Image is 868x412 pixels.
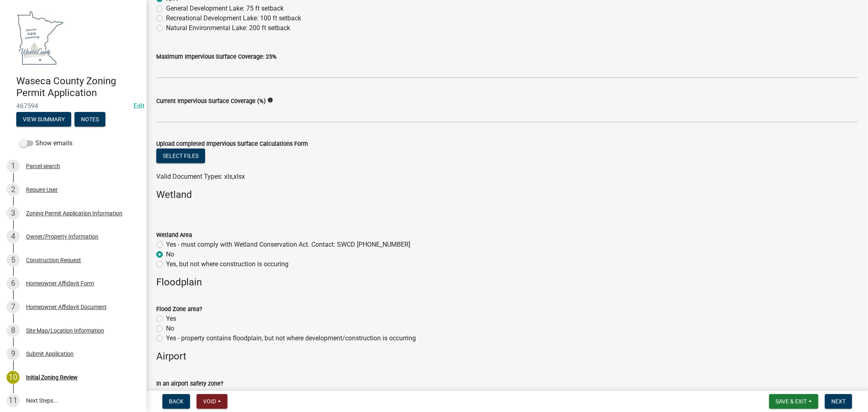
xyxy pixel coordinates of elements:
span: Valid Document Types: xls,xlsx [156,173,245,180]
div: 8 [7,324,20,337]
div: Homeowner Affidavit Document [26,304,107,310]
button: Void [197,394,227,409]
label: General Development Lake: 75 ft setback [166,4,284,13]
h4: Airport [156,351,858,362]
span: Save & Exit [776,398,807,405]
label: Yes [166,314,176,324]
label: Yes - must comply with Wetland Conservation Act. Contact: SWCD [PHONE_NUMBER] [166,240,410,250]
div: 9 [7,347,20,360]
h4: Wetland [156,189,858,201]
wm-modal-confirm: Notes [74,116,105,123]
span: Next [831,398,846,405]
span: 467594 [16,102,130,110]
a: Edit [133,102,144,110]
wm-modal-confirm: Edit Application Number [133,102,144,110]
div: 5 [7,254,20,267]
div: 10 [7,371,20,384]
div: Submit Application [26,351,74,357]
label: Maximum Impervious Surface Coverage: 25% [156,54,277,60]
label: Recreational Development Lake: 100 ft setback [166,13,301,23]
label: Show emails [20,138,72,148]
span: Back [169,398,184,405]
button: Select files [156,149,205,163]
div: Initial Zoning Review [26,375,78,380]
div: 7 [7,300,20,313]
div: Zoning Permit Application Information [26,210,122,216]
div: Owner/Property Information [26,234,98,239]
div: 4 [7,230,20,243]
img: Waseca County, Minnesota [16,9,64,67]
label: Yes, but not where construction is occuring [166,259,289,269]
div: Homeowner Affidavit Form [26,281,94,286]
label: Upload completed Impervious Surface Calculations Form [156,141,308,147]
label: In an airport safety zone? [156,381,223,387]
div: 1 [7,160,20,173]
button: Notes [74,112,105,127]
label: No [166,324,174,333]
label: Current Impervious Surface Coverage (%) [156,99,266,104]
h4: Floodplain [156,276,858,288]
div: 2 [7,183,20,196]
button: Next [825,394,852,409]
h4: Waseca County Zoning Permit Application [16,75,140,99]
label: Flood Zone area? [156,307,202,312]
label: Yes - property contains floodplain, but not where development/construction is occurring [166,333,416,343]
button: Save & Exit [769,394,818,409]
div: Require User [26,187,58,193]
div: 6 [7,277,20,290]
label: No [166,250,174,259]
div: Construction Request [26,257,81,263]
label: Natural Environmental Lake: 200 ft setback [166,23,290,33]
label: Wetland Area [156,232,192,238]
div: Site Map/Location Information [26,328,104,333]
button: Back [162,394,190,409]
wm-modal-confirm: Summary [16,116,71,123]
div: 3 [7,207,20,220]
button: View Summary [16,112,71,127]
span: Void [203,398,216,405]
i: info [267,97,273,103]
div: 11 [7,394,20,407]
div: Parcel search [26,163,60,169]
